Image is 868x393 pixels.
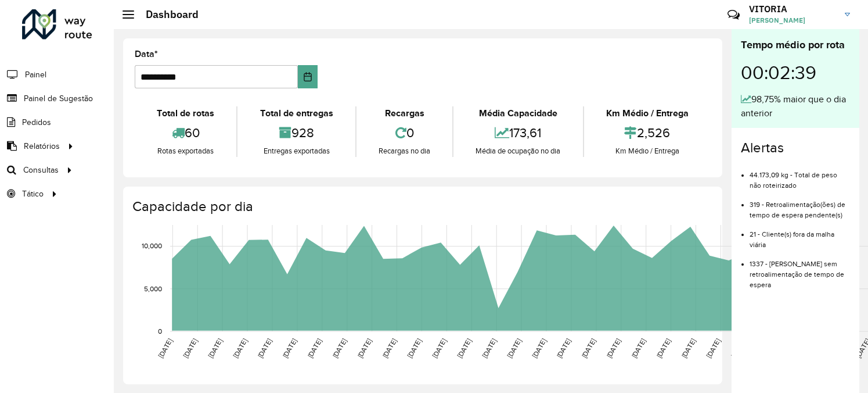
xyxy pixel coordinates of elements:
[587,120,708,145] div: 2,526
[25,69,46,81] span: Painel
[456,120,579,145] div: 173,61
[138,120,233,145] div: 60
[240,120,352,145] div: 928
[138,106,233,120] div: Total de rotas
[750,250,850,290] li: 1337 - [PERSON_NAME] sem retroalimentação de tempo de espera
[605,337,622,359] text: [DATE]
[655,337,672,359] text: [DATE]
[23,164,59,176] span: Consultas
[22,116,51,128] span: Pedidos
[456,145,579,157] div: Média de ocupação no dia
[359,106,449,120] div: Recargas
[456,106,579,120] div: Média Capacidade
[256,337,273,359] text: [DATE]
[741,92,850,120] div: 98,75% maior que o dia anterior
[741,53,850,92] div: 00:02:39
[240,145,352,157] div: Entregas exportadas
[134,8,199,21] h2: Dashboard
[721,2,746,27] a: Contato Rápido
[359,145,449,157] div: Recargas no dia
[359,120,449,145] div: 0
[406,337,423,359] text: [DATE]
[157,337,174,359] text: [DATE]
[680,337,697,359] text: [DATE]
[749,15,836,26] span: [PERSON_NAME]
[741,37,850,53] div: Tempo médio por rota
[142,242,162,250] text: 10,000
[587,145,708,157] div: Km Médio / Entrega
[306,337,323,359] text: [DATE]
[22,188,44,200] span: Tático
[750,161,850,191] li: 44.173,09 kg - Total de peso não roteirizado
[356,337,373,359] text: [DATE]
[456,337,473,359] text: [DATE]
[749,3,836,15] h3: VITORIA
[630,337,647,359] text: [DATE]
[750,191,850,220] li: 319 - Retroalimentação(ões) de tempo de espera pendente(s)
[381,337,398,359] text: [DATE]
[750,220,850,250] li: 21 - Cliente(s) fora da malha viária
[240,106,352,120] div: Total de entregas
[298,65,317,88] button: Choose Date
[555,337,572,359] text: [DATE]
[331,337,348,359] text: [DATE]
[24,140,60,152] span: Relatórios
[132,198,711,215] h4: Capacidade por dia
[182,337,199,359] text: [DATE]
[431,337,448,359] text: [DATE]
[24,92,93,105] span: Painel de Sugestão
[587,106,708,120] div: Km Médio / Entrega
[741,140,850,156] h4: Alertas
[531,337,548,359] text: [DATE]
[580,337,597,359] text: [DATE]
[158,327,162,335] text: 0
[705,337,722,359] text: [DATE]
[135,47,158,61] label: Data
[232,337,248,359] text: [DATE]
[207,337,224,359] text: [DATE]
[144,285,162,292] text: 5,000
[481,337,498,359] text: [DATE]
[138,145,233,157] div: Rotas exportadas
[506,337,523,359] text: [DATE]
[281,337,298,359] text: [DATE]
